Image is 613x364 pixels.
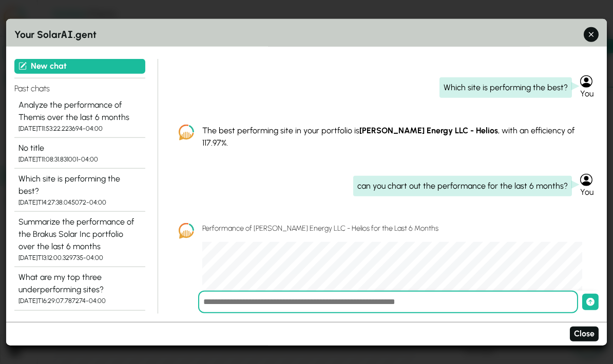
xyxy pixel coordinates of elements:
[18,173,141,197] div: Which site is performing the best?
[353,176,572,196] div: can you chart out the performance for the last 6 months?
[580,88,599,100] div: You
[61,27,73,41] span: AI
[179,223,194,239] img: LCOE.ai
[14,137,145,168] button: No title [DATE]T11:08:31.831001-04:00
[18,141,141,154] div: No title
[18,154,141,164] div: [DATE]T11:08:31.831001-04:00
[18,253,141,262] div: [DATE]T13:12:00.329735-04:00
[18,296,141,306] div: [DATE]T16:29:07.787274-04:00
[18,271,141,296] div: What are my top three underperforming sites?
[14,169,145,212] button: Which site is performing the best? [DATE]T14:27:38.045072-04:00
[202,223,582,234] h5: Performance of [PERSON_NAME] Energy LLC - Helios for the Last 6 Months
[14,212,145,267] button: Summarize the performance of the Brakus Solar Inc portfolio over the last 6 months [DATE]T13:12:0...
[14,27,599,43] h3: Your Solar .gent
[18,123,141,133] div: [DATE]T11:53:22.223694-04:00
[570,327,599,341] button: Close
[439,77,572,98] div: Which site is performing the best?
[580,186,599,198] div: You
[359,126,498,135] strong: [PERSON_NAME] Energy LLC - Helios
[14,59,145,74] button: New chat
[202,125,582,149] p: The best performing site in your portfolio is , with an efficiency of 117.97%.
[14,267,145,310] button: What are my top three underperforming sites? [DATE]T16:29:07.787274-04:00
[18,197,141,207] div: [DATE]T14:27:38.045072-04:00
[14,94,145,137] button: Analyze the performance of Themis over the last 6 months [DATE]T11:53:22.223694-04:00
[18,216,141,253] div: Summarize the performance of the Brakus Solar Inc portfolio over the last 6 months
[179,125,194,140] img: LCOE.ai
[14,77,145,94] h4: Past chats
[18,98,141,123] div: Analyze the performance of Themis over the last 6 months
